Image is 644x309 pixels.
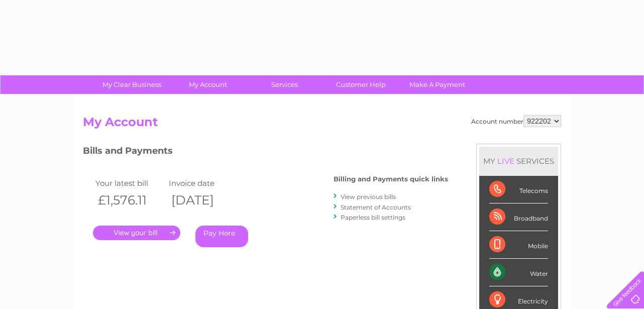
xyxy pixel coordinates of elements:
[489,259,548,286] div: Water
[489,176,548,203] div: Telecoms
[479,147,558,175] div: MY SERVICES
[83,115,561,134] h2: My Account
[93,190,166,211] th: £1,576.11
[489,203,548,231] div: Broadband
[83,144,448,161] h3: Bills and Payments
[166,176,240,190] td: Invoice date
[495,156,516,166] div: LIVE
[334,175,448,183] h4: Billing and Payments quick links
[489,231,548,259] div: Mobile
[93,176,166,190] td: Your latest bill
[471,115,561,127] div: Account number
[243,75,326,94] a: Services
[90,75,173,94] a: My Clear Business
[166,190,240,211] th: [DATE]
[341,203,411,211] a: Statement of Accounts
[319,75,402,94] a: Customer Help
[341,193,396,200] a: View previous bills
[167,75,250,94] a: My Account
[341,214,405,221] a: Paperless bill settings
[195,226,248,247] a: Pay Here
[93,226,180,240] a: .
[396,75,479,94] a: Make A Payment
